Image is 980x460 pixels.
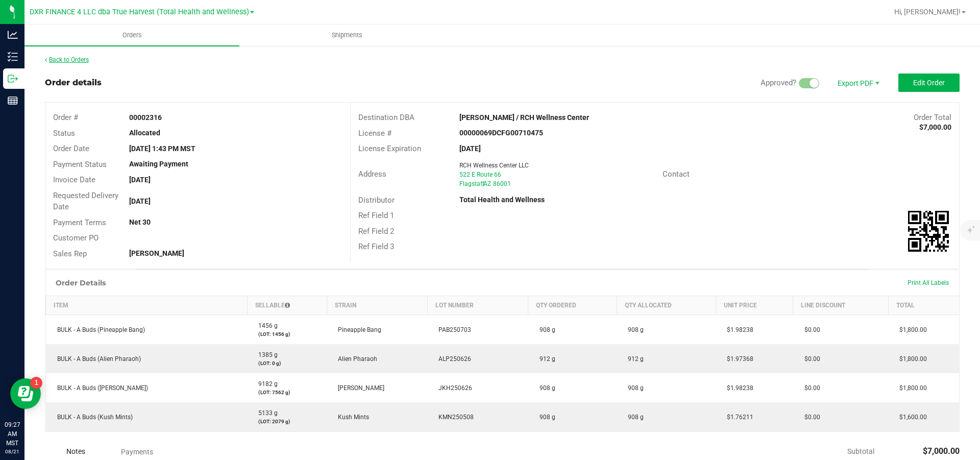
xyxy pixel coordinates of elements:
[333,326,381,333] span: Pineapple Bang
[358,144,421,153] span: License Expiration
[722,414,753,421] span: $1.76211
[898,74,960,92] button: Edit Order
[483,180,491,187] span: AZ
[459,162,529,169] span: RCH Wellness Center LLC
[53,175,95,184] span: Invoice Date
[534,326,555,333] span: 908 g
[53,191,118,212] span: Requested Delivery Date
[129,197,151,205] strong: [DATE]
[913,79,945,87] span: Edit Order
[53,144,89,153] span: Order Date
[52,414,133,421] span: BULK - A Buds (Kush Mints)
[617,296,716,315] th: Qty Allocated
[493,180,511,187] span: 86001
[129,176,151,184] strong: [DATE]
[358,113,414,122] span: Destination DBA
[623,414,644,421] span: 908 g
[53,113,78,122] span: Order #
[129,160,188,168] strong: Awaiting Payment
[799,384,820,392] span: $0.00
[534,414,555,421] span: 908 g
[46,296,248,315] th: Item
[358,227,394,236] span: Ref Field 2
[358,196,395,205] span: Distributor
[847,447,874,455] span: Subtotal
[433,384,472,392] span: JKH250626
[8,74,18,84] inline-svg: Outbound
[482,180,483,187] span: ,
[799,355,820,362] span: $0.00
[663,170,690,179] span: Contact
[919,123,951,131] strong: $7,000.00
[799,326,820,333] span: $0.00
[253,330,321,338] p: (LOT: 1456 g)
[333,355,377,362] span: Alien Pharaoh
[358,129,391,138] span: License #
[799,414,820,421] span: $0.00
[53,233,99,243] span: Customer PO
[8,52,18,62] inline-svg: Inventory
[56,279,106,287] h1: Order Details
[53,129,75,138] span: Status
[253,322,278,329] span: 1456 g
[24,25,239,46] a: Orders
[459,144,481,153] strong: [DATE]
[358,211,394,220] span: Ref Field 1
[53,218,106,227] span: Payment Terms
[459,196,545,204] strong: Total Health and Wellness
[894,414,927,421] span: $1,600.00
[716,296,793,315] th: Unit Price
[52,326,145,333] span: BULK - A Buds (Pineapple Bang)
[8,30,18,40] inline-svg: Analytics
[914,113,951,122] span: Order Total
[129,113,162,122] strong: 00002316
[253,418,321,425] p: (LOT: 2079 g)
[327,296,427,315] th: Strain
[894,355,927,362] span: $1,800.00
[239,25,454,46] a: Shipments
[253,359,321,367] p: (LOT: 0 g)
[894,8,961,16] span: Hi, [PERSON_NAME]!
[433,326,471,333] span: PAB250703
[459,180,484,187] span: Flagstaff
[722,326,753,333] span: $1.98238
[459,113,589,122] strong: [PERSON_NAME] / RCH Wellness Center
[30,377,42,389] iframe: Resource center unread badge
[358,242,394,251] span: Ref Field 3
[722,384,753,392] span: $1.98238
[333,384,384,392] span: [PERSON_NAME]
[333,414,369,421] span: Kush Mints
[459,171,501,178] span: 522 E Route 66
[45,77,102,89] div: Order details
[888,296,959,315] th: Total
[793,296,888,315] th: Line Discount
[247,296,327,315] th: Sellable
[253,389,321,396] p: (LOT: 7562 g)
[908,211,949,252] qrcode: 00002316
[761,78,796,87] span: Approved?
[53,160,107,169] span: Payment Status
[923,446,960,456] span: $7,000.00
[908,211,949,252] img: Scan me!
[109,31,156,40] span: Orders
[253,409,278,417] span: 5133 g
[827,74,888,92] li: Export PDF
[528,296,617,315] th: Qty Ordered
[358,170,386,179] span: Address
[253,351,278,358] span: 1385 g
[623,355,644,362] span: 912 g
[433,355,471,362] span: ALP250626
[253,380,278,388] span: 9182 g
[5,448,20,455] p: 08/21
[30,8,249,16] span: DXR FINANCE 4 LLC dba True Harvest (Total Health and Wellness)
[5,420,20,448] p: 09:27 AM MST
[534,384,555,392] span: 908 g
[129,144,195,153] strong: [DATE] 1:43 PM MST
[623,384,644,392] span: 908 g
[427,296,528,315] th: Lot Number
[52,355,141,362] span: BULK - A Buds (Alien Pharaoh)
[459,129,543,137] strong: 00000069DCFG00710475
[129,129,160,137] strong: Allocated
